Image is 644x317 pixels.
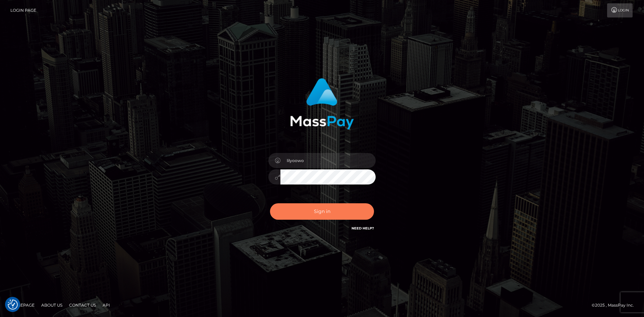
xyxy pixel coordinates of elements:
[607,3,633,17] a: Login
[100,300,113,310] a: API
[10,3,36,17] a: Login Page
[352,226,374,230] a: Need Help?
[290,78,354,129] img: MassPay Login
[66,300,99,310] a: Contact Us
[280,153,376,168] input: Username...
[8,300,18,310] img: Revisit consent button
[8,300,18,310] button: Consent Preferences
[39,300,65,310] a: About Us
[7,300,37,310] a: Homepage
[270,203,374,220] button: Sign in
[592,302,639,309] div: © 2025 , MassPay Inc.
